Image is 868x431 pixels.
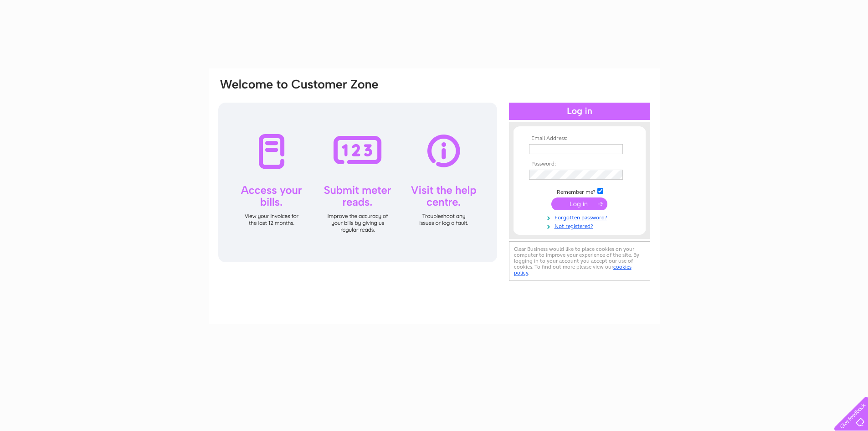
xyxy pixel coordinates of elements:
[527,161,632,167] th: Password:
[509,241,650,281] div: Clear Business would like to place cookies on your computer to improve your experience of the sit...
[529,221,632,230] a: Not registered?
[551,197,607,210] input: Submit
[529,213,632,221] a: Forgotten password?
[514,264,632,276] a: cookies policy
[527,187,632,196] td: Remember me?
[527,135,632,142] th: Email Address:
